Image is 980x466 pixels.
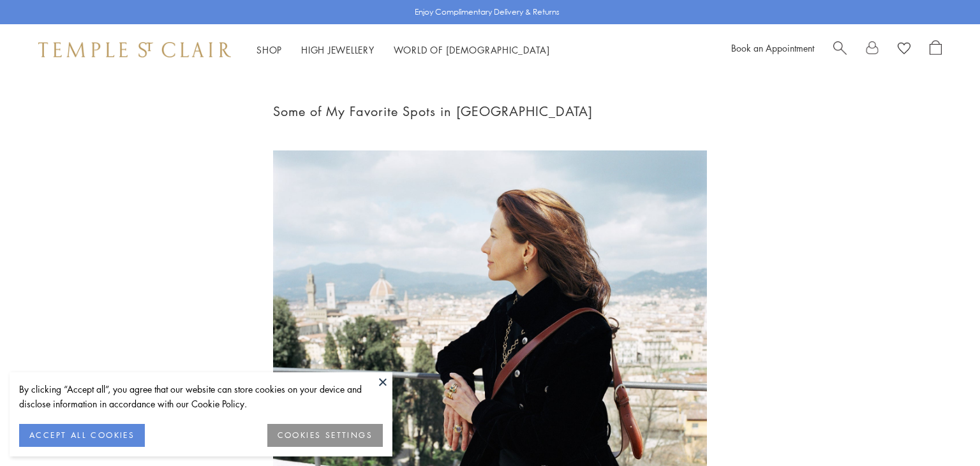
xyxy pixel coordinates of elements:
a: Book an Appointment [731,41,814,54]
a: High JewelleryHigh Jewellery [301,43,375,56]
button: ACCEPT ALL COOKIES [19,424,145,447]
p: Enjoy Complimentary Delivery & Returns [415,6,560,18]
button: COOKIES SETTINGS [267,424,383,447]
a: Search [833,40,847,59]
a: Open Shopping Bag [930,40,942,59]
a: ShopShop [256,43,282,56]
div: By clicking “Accept all”, you agree that our website can store cookies on your device and disclos... [19,382,383,411]
a: View Wishlist [898,40,910,59]
h1: Some of My Favorite Spots in [GEOGRAPHIC_DATA] [273,101,707,122]
img: Temple St. Clair [38,42,231,57]
a: World of [DEMOGRAPHIC_DATA]World of [DEMOGRAPHIC_DATA] [394,43,550,56]
nav: Main navigation [256,42,550,58]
